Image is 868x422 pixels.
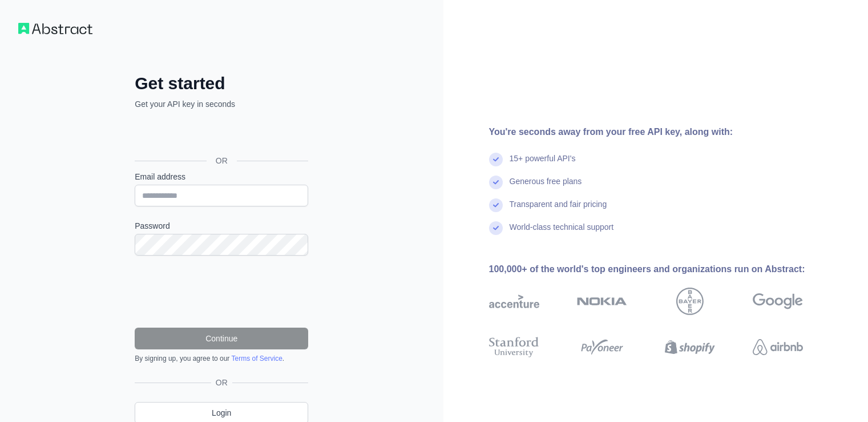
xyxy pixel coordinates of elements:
div: By signing up, you agree to our . [135,354,308,363]
div: World-class technical support [510,221,614,244]
img: stanford university [489,335,539,360]
img: accenture [489,288,539,315]
img: check mark [489,221,503,235]
img: nokia [577,288,627,315]
div: Transparent and fair pricing [510,198,607,221]
p: Get your API key in seconds [135,98,308,110]
label: Password [135,220,308,232]
a: Terms of Service [231,355,282,363]
div: Generous free plans [510,176,582,198]
img: check mark [489,198,503,212]
div: You're seconds away from your free API key, along with: [489,125,839,139]
img: bayer [676,288,704,315]
div: 100,000+ of the world's top engineers and organizations run on Abstract: [489,262,839,276]
div: 15+ powerful API's [510,153,576,176]
label: Email address [135,171,308,182]
img: check mark [489,176,503,189]
iframe: Sign in with Google Button [129,122,312,148]
h2: Get started [135,73,308,94]
img: payoneer [577,335,627,360]
img: check mark [489,153,503,166]
span: OR [207,155,237,166]
img: google [753,288,803,315]
img: shopify [665,335,715,360]
img: Workflow [18,23,92,34]
img: airbnb [753,335,803,360]
button: Continue [135,328,308,349]
iframe: reCAPTCHA [135,269,308,314]
span: OR [211,377,232,388]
